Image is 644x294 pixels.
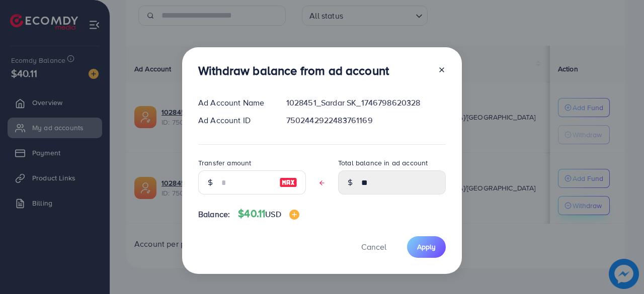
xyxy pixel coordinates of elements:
span: USD [265,209,281,220]
span: Apply [417,242,436,252]
img: image [279,176,297,188]
img: image [289,210,299,220]
span: Balance: [198,209,230,220]
button: Apply [407,236,446,258]
label: Transfer amount [198,158,251,168]
div: 1028451_Sardar SK_1746798620328 [278,97,454,109]
button: Cancel [349,236,399,258]
h4: $40.11 [238,208,299,220]
div: Ad Account ID [190,115,278,126]
div: Ad Account Name [190,97,278,109]
div: 7502442922483761169 [278,115,454,126]
span: Cancel [361,241,386,252]
label: Total balance in ad account [338,158,428,168]
h3: Withdraw balance from ad account [198,63,389,78]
